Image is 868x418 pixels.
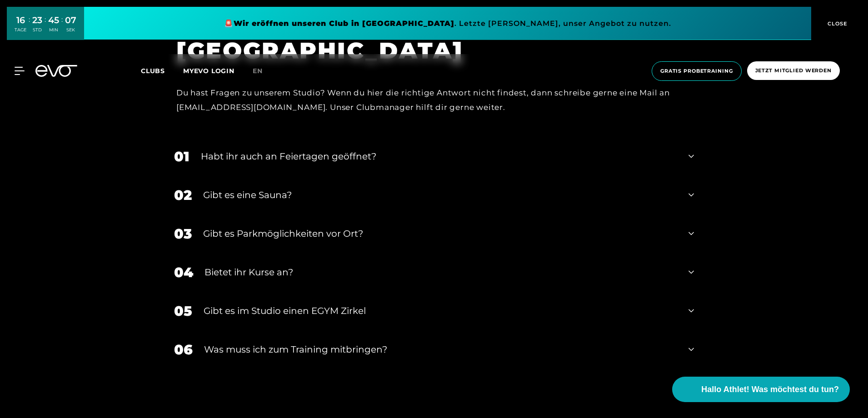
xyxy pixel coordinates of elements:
[660,67,733,75] span: Gratis Probetraining
[174,262,193,283] div: 04
[183,67,234,75] a: MYEVO LOGIN
[204,304,677,318] div: Gibt es im Studio einen EGYM Zirkel
[203,188,677,202] div: Gibt es eine Sauna?
[174,185,192,205] div: 02
[65,14,76,27] div: 07
[205,265,677,279] div: Bietet ihr Kurse an?
[204,343,677,356] div: Was muss ich zum Training mitbringen?
[811,7,861,40] button: CLOSE
[15,27,26,33] div: TAGE
[253,67,263,75] span: en
[174,339,193,360] div: 06
[744,61,843,81] a: Jetzt Mitglied werden
[141,66,183,75] a: Clubs
[701,383,839,396] span: Hallo Athlet! Was möchtest du tun?
[174,146,190,167] div: 01
[141,67,165,75] span: Clubs
[48,27,59,33] div: MIN
[174,224,192,244] div: 03
[174,301,192,321] div: 05
[61,15,63,39] div: :
[755,67,832,75] span: Jetzt Mitglied werden
[29,15,30,39] div: :
[48,14,59,27] div: 45
[253,66,274,76] a: en
[203,227,677,240] div: Gibt es Parkmöglichkeiten vor Ort?
[672,377,850,402] button: Hallo Athlet! Was möchtest du tun?
[825,20,848,28] span: CLOSE
[176,85,680,115] div: Du hast Fragen zu unserem Studio? Wenn du hier die richtige Antwort nicht findest, dann schreibe ...
[15,14,26,27] div: 16
[32,14,42,27] div: 23
[65,27,76,33] div: SEK
[201,149,677,163] div: Habt ihr auch an Feiertagen geöffnet?
[32,27,42,33] div: STD
[45,15,46,39] div: :
[649,61,744,81] a: Gratis Probetraining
